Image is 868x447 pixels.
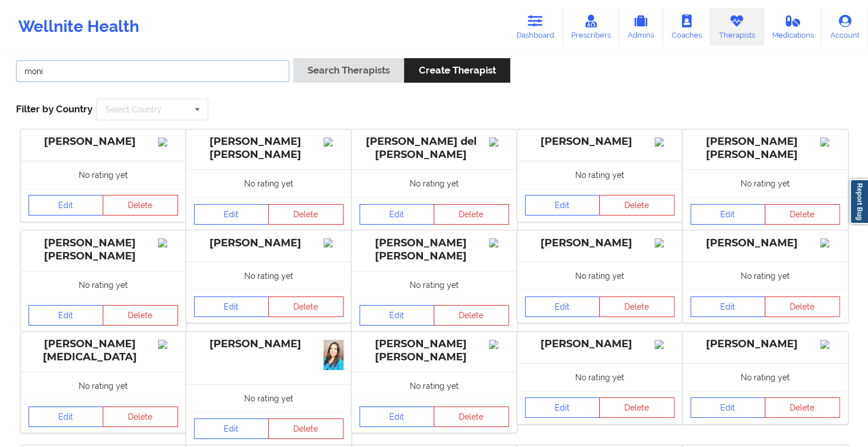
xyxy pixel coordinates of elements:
[663,8,710,46] a: Coaches
[619,8,663,46] a: Admins
[268,296,344,317] button: Delete
[158,340,178,349] img: Image%2Fplaceholer-image.png
[360,237,509,263] div: [PERSON_NAME] [PERSON_NAME]
[352,271,517,299] div: No rating yet
[29,407,104,427] a: Edit
[103,305,178,326] button: Delete
[599,195,675,216] button: Delete
[194,338,344,351] div: [PERSON_NAME]
[764,8,822,46] a: Medications
[29,195,104,216] a: Edit
[194,204,269,225] a: Edit
[489,137,509,147] img: Image%2Fplaceholer-image.png
[820,340,840,349] img: Image%2Fplaceholer-image.png
[508,8,563,46] a: Dashboard
[525,135,675,148] div: [PERSON_NAME]
[360,305,435,326] a: Edit
[691,338,840,351] div: [PERSON_NAME]
[655,137,675,147] img: Image%2Fplaceholer-image.png
[599,397,675,418] button: Delete
[106,105,162,113] div: Select Country
[517,161,683,189] div: No rating yet
[352,372,517,400] div: No rating yet
[158,238,178,247] img: Image%2Fplaceholer-image.png
[29,135,178,148] div: [PERSON_NAME]
[655,340,675,349] img: Image%2Fplaceholer-image.png
[563,8,619,46] a: Prescribers
[822,8,868,46] a: Account
[103,195,178,216] button: Delete
[194,237,344,250] div: [PERSON_NAME]
[525,397,600,418] a: Edit
[103,407,178,427] button: Delete
[186,384,352,412] div: No rating yet
[293,58,404,83] button: Search Therapists
[404,58,510,83] button: Create Therapist
[820,238,840,247] img: Image%2Fplaceholer-image.png
[29,338,178,364] div: [PERSON_NAME][MEDICAL_DATA]
[525,296,600,317] a: Edit
[683,169,848,197] div: No rating yet
[489,238,509,247] img: Image%2Fplaceholer-image.png
[691,237,840,250] div: [PERSON_NAME]
[434,407,509,427] button: Delete
[434,305,509,326] button: Delete
[21,161,186,189] div: No rating yet
[765,204,840,225] button: Delete
[517,262,683,290] div: No rating yet
[268,418,344,439] button: Delete
[683,262,848,290] div: No rating yet
[16,60,289,82] input: Search Keywords
[691,204,766,225] a: Edit
[525,237,675,250] div: [PERSON_NAME]
[517,363,683,391] div: No rating yet
[29,237,178,263] div: [PERSON_NAME] [PERSON_NAME]
[525,338,675,351] div: [PERSON_NAME]
[525,195,600,216] a: Edit
[434,204,509,225] button: Delete
[599,296,675,317] button: Delete
[268,204,344,225] button: Delete
[29,305,104,326] a: Edit
[194,135,344,161] div: [PERSON_NAME] [PERSON_NAME]
[360,407,435,427] a: Edit
[21,372,186,400] div: No rating yet
[324,238,344,247] img: Image%2Fplaceholer-image.png
[324,340,344,370] img: bcd13e18-25a4-42af-8156-4bf956cdbbc3_Headshot.jpg
[21,271,186,299] div: No rating yet
[360,204,435,225] a: Edit
[186,169,352,197] div: No rating yet
[655,238,675,247] img: Image%2Fplaceholer-image.png
[765,296,840,317] button: Delete
[710,8,764,46] a: Therapists
[691,296,766,317] a: Edit
[194,418,269,439] a: Edit
[691,397,766,418] a: Edit
[158,137,178,147] img: Image%2Fplaceholer-image.png
[360,338,509,364] div: [PERSON_NAME] [PERSON_NAME]
[489,340,509,349] img: Image%2Fplaceholer-image.png
[691,135,840,161] div: [PERSON_NAME] [PERSON_NAME]
[765,397,840,418] button: Delete
[683,363,848,391] div: No rating yet
[186,262,352,290] div: No rating yet
[850,179,868,224] a: Report Bug
[360,135,509,161] div: [PERSON_NAME] del [PERSON_NAME]
[820,137,840,147] img: Image%2Fplaceholer-image.png
[324,137,344,147] img: Image%2Fplaceholer-image.png
[16,103,92,115] span: Filter by Country
[352,169,517,197] div: No rating yet
[194,296,269,317] a: Edit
